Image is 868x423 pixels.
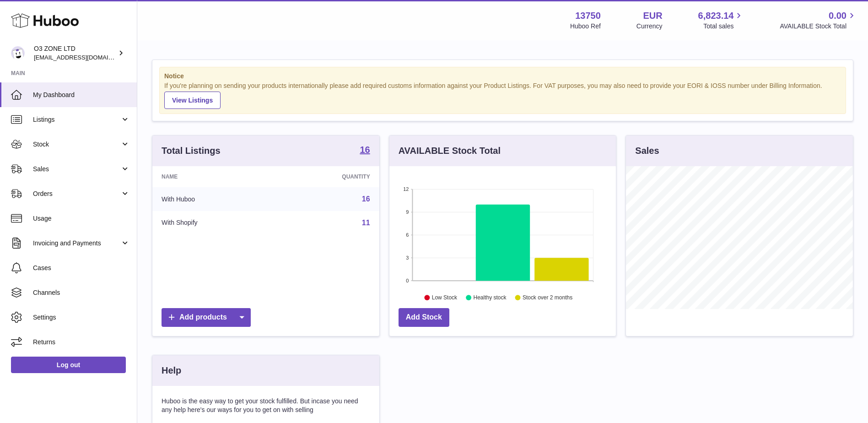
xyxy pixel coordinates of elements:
p: Huboo is the easy way to get your stock fulfilled. But incase you need any help here's our ways f... [162,397,370,414]
th: Name [152,166,275,187]
span: 6,823.14 [698,10,734,22]
span: Total sales [703,22,744,31]
span: Orders [33,190,120,198]
div: Huboo Ref [570,22,601,31]
span: Returns [33,338,130,347]
span: Cases [33,264,130,272]
h3: Sales [635,145,659,157]
div: Currency [636,22,663,31]
a: 6,823.14 Total sales [698,10,744,31]
text: Healthy stock [473,294,507,301]
a: Add Stock [399,308,449,327]
a: 11 [362,219,370,227]
div: O3 ZONE LTD [34,44,116,62]
text: 0 [406,278,409,283]
h3: Help [162,364,181,377]
strong: Notice [164,72,841,81]
span: Listings [33,115,120,124]
a: 0.00 AVAILABLE Stock Total [780,10,857,31]
text: Stock over 2 months [523,294,572,301]
a: 16 [360,145,370,156]
img: hello@o3zoneltd.co.uk [11,46,25,60]
td: With Shopify [152,211,275,235]
th: Quantity [275,166,379,187]
a: Log out [11,357,126,373]
text: 12 [403,186,409,192]
strong: 16 [360,145,370,154]
a: 16 [362,195,370,203]
div: If you're planning on sending your products internationally please add required customs informati... [164,81,841,109]
span: Stock [33,140,120,149]
span: Usage [33,214,130,223]
text: 3 [406,255,409,260]
span: [EMAIL_ADDRESS][DOMAIN_NAME] [34,54,135,61]
text: 9 [406,209,409,215]
strong: 13750 [575,10,601,22]
a: View Listings [164,92,221,109]
text: 6 [406,232,409,238]
a: Add products [162,308,251,327]
span: AVAILABLE Stock Total [780,22,857,31]
span: 0.00 [829,10,846,22]
span: Channels [33,288,130,297]
span: My Dashboard [33,91,130,99]
h3: AVAILABLE Stock Total [399,145,501,157]
td: With Huboo [152,187,275,211]
text: Low Stock [432,294,458,301]
span: Invoicing and Payments [33,239,120,248]
h3: Total Listings [162,145,221,157]
strong: EUR [643,10,662,22]
span: Settings [33,313,130,322]
span: Sales [33,165,120,174]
